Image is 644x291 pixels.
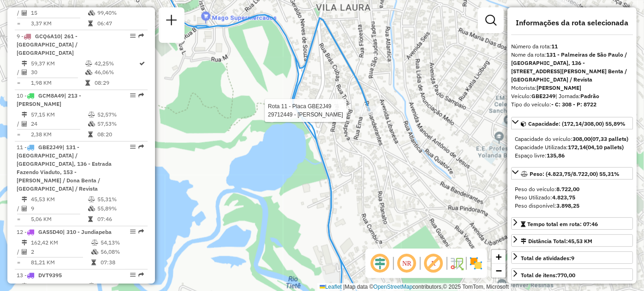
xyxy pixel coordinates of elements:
td: 24 [30,120,88,129]
i: Distância Total [22,284,27,289]
span: − [496,265,502,276]
td: 07:46 [97,215,143,224]
strong: 3.898,25 [556,202,579,209]
span: | Jornada: [555,93,599,99]
td: 06:47 [97,19,143,28]
i: % de utilização do peso [85,61,92,66]
td: 67,49% [97,282,143,291]
img: Fluxo de ruas [449,256,464,271]
i: % de utilização da cubagem [91,250,98,255]
i: % de utilização da cubagem [88,206,95,212]
strong: [PERSON_NAME] [537,84,581,91]
td: 08:29 [94,79,139,88]
span: Tempo total em rota: 07:46 [527,221,598,227]
td: / [17,68,21,77]
td: 72,55 KM [30,282,88,291]
div: Map data © contributors,© 2025 TomTom, Microsoft [317,283,511,291]
td: 162,42 KM [30,239,91,248]
i: Distância Total [22,197,27,203]
i: % de utilização do peso [88,112,95,118]
div: Tipo do veículo: [511,100,633,109]
strong: 135,86 [547,152,565,159]
i: Total de Atividades [22,70,27,76]
div: Veículo: [511,92,633,100]
i: Tempo total em rota [88,21,93,26]
td: 07:38 [100,258,144,268]
em: Rota exportada [138,273,144,278]
i: % de utilização da cubagem [88,122,95,127]
span: | 213 - [PERSON_NAME] [17,93,81,108]
td: 5,06 KM [30,215,88,224]
span: Capacidade: (172,14/308,00) 55,89% [528,120,626,127]
span: Peso do veículo: [515,186,579,192]
em: Opções [130,33,136,39]
img: Exibir/Ocultar setores [469,256,483,271]
a: Capacidade: (172,14/308,00) 55,89% [511,117,633,129]
i: % de utilização do peso [88,284,95,289]
div: Capacidade do veículo: [515,135,629,143]
i: Distância Total [22,240,27,246]
span: Ocultar NR [396,252,418,274]
a: Leaflet [320,284,342,290]
div: Total de itens: [521,271,575,279]
em: Rota exportada [138,145,144,150]
span: Peso: (4.823,75/8.722,00) 55,31% [530,170,620,177]
td: = [17,258,21,268]
div: Capacidade Utilizada: [515,143,629,151]
div: Número da rota: [511,42,633,51]
i: Tempo total em rota [91,260,96,266]
span: 11 - [17,144,112,192]
i: % de utilização da cubagem [85,70,92,76]
em: Opções [130,273,136,278]
span: 9 - [17,33,78,56]
td: 3,37 KM [30,19,88,28]
td: 46,06% [94,68,139,77]
td: = [17,19,21,28]
em: Rota exportada [138,33,144,39]
i: Total de Atividades [22,250,27,255]
strong: Padrão [580,93,599,99]
td: 57,15 KM [30,111,88,120]
td: 56,08% [100,248,144,257]
i: Rota otimizada [140,61,145,66]
a: Total de itens:770,00 [511,268,633,281]
td: = [17,215,21,224]
span: DVT9395 [38,272,62,279]
em: Rota exportada [138,229,144,235]
td: 99,40% [97,8,143,17]
td: 15 [30,8,88,17]
span: GAS5D40 [38,229,63,236]
em: Opções [130,93,136,99]
span: 10 - [17,93,81,108]
em: Opções [130,145,136,150]
a: Tempo total em rota: 07:46 [511,217,633,230]
strong: 308,00 [572,135,590,142]
span: + [496,251,502,262]
td: 45,53 KM [30,195,88,204]
i: Tempo total em rota [85,81,90,86]
td: 30 [30,68,85,77]
td: 9 [30,204,88,214]
strong: GBE2J49 [531,93,555,99]
div: Motorista: [511,84,633,92]
i: Distância Total [22,61,27,66]
a: Peso: (4.823,75/8.722,00) 55,31% [511,167,633,180]
td: / [17,8,21,17]
a: Zoom out [492,264,506,278]
strong: 131 - Palmeiras de São Paulo / [GEOGRAPHIC_DATA], 136 - [STREET_ADDRESS][PERSON_NAME] Benta / [GE... [511,51,627,83]
strong: 4.823,75 [552,194,575,201]
i: Total de Atividades [22,10,27,16]
td: 2 [30,248,91,257]
div: Peso: (4.823,75/8.722,00) 55,31% [511,181,633,214]
strong: 9 [571,255,574,262]
span: Exibir rótulo [423,252,445,274]
span: GCM8A49 [38,93,64,99]
span: | 261 - [GEOGRAPHIC_DATA] / [GEOGRAPHIC_DATA] [17,33,78,56]
span: Ocultar deslocamento [369,252,391,274]
strong: 770,00 [557,272,575,279]
td: / [17,204,21,214]
div: Peso disponível: [515,202,629,210]
strong: (07,33 pallets) [590,135,628,142]
span: 12 - [17,229,112,236]
strong: 172,14 [568,144,586,151]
